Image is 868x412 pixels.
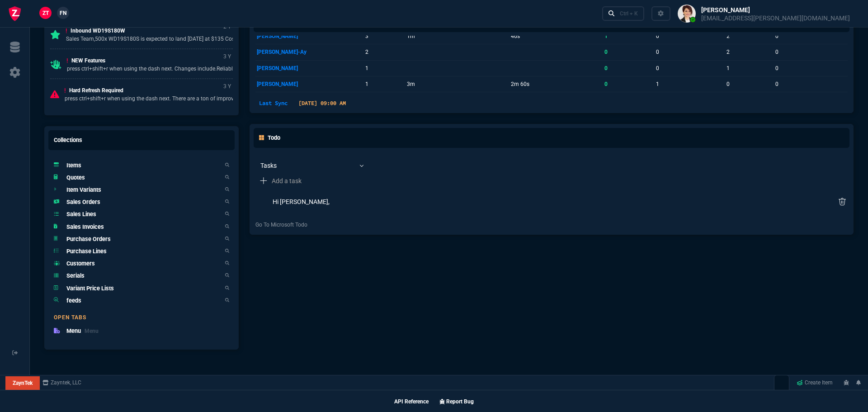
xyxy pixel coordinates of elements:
[222,81,233,92] p: 3 Y
[604,78,653,90] p: 0
[793,376,836,389] a: Create Item
[66,327,81,335] h5: Menu
[255,99,291,107] p: Last Sync
[365,46,404,58] p: 2
[656,62,723,75] p: 0
[66,27,248,35] p: Inbound WD19S180W
[40,379,84,387] a: msbcCompanyName
[511,30,602,43] p: 46s
[775,30,846,43] p: 0
[66,185,101,194] h5: Item Variants
[222,51,233,62] p: 3 Y
[67,65,241,73] p: press ctrl+shift+r when using the dash next. Changes include.Reliable ...
[66,173,85,182] h5: Quotes
[656,30,723,43] p: 0
[5,376,40,390] a: ZaynTek
[60,9,66,17] span: FN
[257,62,363,75] p: [PERSON_NAME]
[604,46,653,58] p: 0
[257,78,363,90] p: [PERSON_NAME]
[365,62,404,75] p: 1
[840,375,853,390] a: REPORT A BUG
[85,327,99,335] p: Menu
[257,46,363,58] p: [PERSON_NAME]-Ay
[604,62,653,75] p: 0
[656,78,723,90] p: 1
[65,86,237,95] p: Hard Refresh Required
[726,30,772,43] p: 2
[407,30,508,43] p: 1m
[66,198,100,206] h5: Sales Orders
[259,133,280,142] h5: Todo
[66,235,111,243] h5: Purchase Orders
[775,46,846,58] p: 0
[66,210,96,218] h5: Sales Lines
[42,9,49,17] span: ZT
[65,95,237,103] p: press ctrl+shift+r when using the dash next. There are a ton of improv...
[66,247,107,256] h5: Purchase Lines
[66,259,95,268] h5: Customers
[50,310,233,325] h6: Open Tabs
[365,30,404,43] p: 3
[66,271,85,280] h5: Serials
[853,375,865,390] a: Notifications
[66,284,114,293] h5: Variant Price Lists
[394,398,429,405] a: API Reference
[67,57,241,65] p: NEW Features
[54,136,82,144] h5: Collections
[775,78,846,90] p: 0
[775,62,846,75] p: 0
[66,161,81,170] h5: Items
[726,46,772,58] p: 2
[66,35,248,43] p: Sales Team,500x WD19S180S is expected to land [DATE] at $135 Cost be...
[295,99,349,107] p: [DATE] 09:00 AM
[726,62,772,75] p: 1
[257,30,363,43] p: [PERSON_NAME]
[365,78,404,90] p: 1
[511,78,602,90] p: 2m 60s
[66,296,81,305] h5: feeds
[66,223,104,231] h5: Sales Invoices
[439,398,474,405] a: Report Bug
[656,46,723,58] p: 0
[604,30,653,43] p: 1
[620,10,638,17] div: Ctrl + K
[255,221,307,229] a: Go To Microsoft Todo
[407,78,508,90] p: 3m
[726,78,772,90] p: 0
